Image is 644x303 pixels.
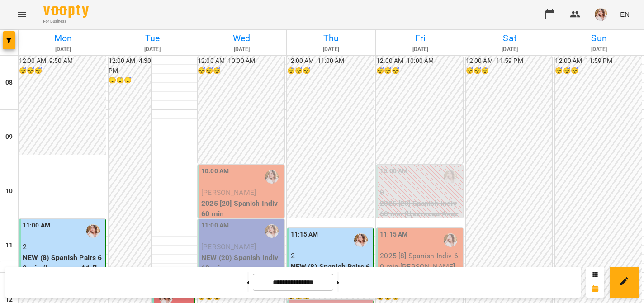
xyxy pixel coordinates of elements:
p: 2025 [20] Spanish Indiv 60 min (Цвєткова Анастасія) [380,198,461,230]
p: 0 [380,187,461,198]
span: EN [620,9,630,19]
h6: 😴😴😴 [287,66,374,76]
h6: [DATE] [467,45,553,54]
img: Добровінська Анастасія Андріївна (і) [354,233,368,247]
h6: 😴😴😴 [19,66,106,76]
h6: 09 [5,132,13,142]
h6: 12:00 AM - 11:59 PM [466,56,553,66]
h6: [DATE] [377,45,464,54]
h6: 😴😴😴 [198,66,284,76]
h6: [DATE] [556,45,642,54]
p: 2025 [20] Spanish Indiv 60 min [201,198,282,219]
h6: 12:00 AM - 11:59 PM [555,56,642,66]
h6: Fri [377,31,464,45]
span: [PERSON_NAME] [201,242,256,251]
label: 11:00 AM [23,221,50,231]
span: For Business [43,19,89,24]
h6: 12:00 AM - 11:00 AM [287,56,374,66]
h6: Mon [20,31,106,45]
h6: [DATE] [20,45,106,54]
img: Добровінська Анастасія Андріївна (і) [86,224,100,238]
h6: [DATE] [199,45,285,54]
h6: 😴😴😴 [376,66,463,76]
h6: Sat [467,31,553,45]
h6: [DATE] [288,45,374,54]
h6: 10 [5,186,13,196]
h6: 12:00 AM - 4:30 PM [109,56,152,76]
label: 10:00 AM [201,166,229,176]
img: cd58824c68fe8f7eba89630c982c9fb7.jpeg [595,8,607,21]
h6: Thu [288,31,374,45]
h6: 08 [5,78,13,88]
label: 10:00 AM [380,166,407,176]
p: NEW (20) Spanish Indiv 60 min [201,252,282,274]
img: Добровінська Анастасія Андріївна (і) [265,170,279,184]
label: 11:15 AM [380,230,407,240]
h6: 11 [5,241,13,251]
p: 2025 [8] Spanish Indiv 60 min - [PERSON_NAME] [380,251,461,272]
img: Voopty Logo [43,5,89,18]
button: EN [616,6,633,23]
img: Добровінська Анастасія Андріївна (і) [444,233,457,247]
h6: 😴😴😴 [109,76,152,85]
p: 2 [291,251,372,261]
h6: 12:00 AM - 10:00 AM [198,56,284,66]
label: 11:00 AM [201,221,229,231]
h6: 😴😴😴 [466,66,553,76]
p: 2 [23,241,104,252]
img: Добровінська Анастасія Андріївна (і) [444,170,457,184]
h6: Sun [556,31,642,45]
span: [PERSON_NAME] [201,188,256,197]
label: 11:15 AM [291,230,318,240]
h6: 12:00 AM - 9:50 AM [19,56,106,66]
h6: [DATE] [109,45,196,54]
button: Menu [11,4,33,25]
img: Добровінська Анастасія Андріївна (і) [265,224,279,238]
h6: Tue [109,31,196,45]
h6: 12:00 AM - 10:00 AM [376,56,463,66]
h6: Wed [199,31,285,45]
p: NEW (8) Spanish Pairs 60 min (Іспанська А1 Добровінська група) [23,252,104,284]
h6: 😴😴😴 [555,66,642,76]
